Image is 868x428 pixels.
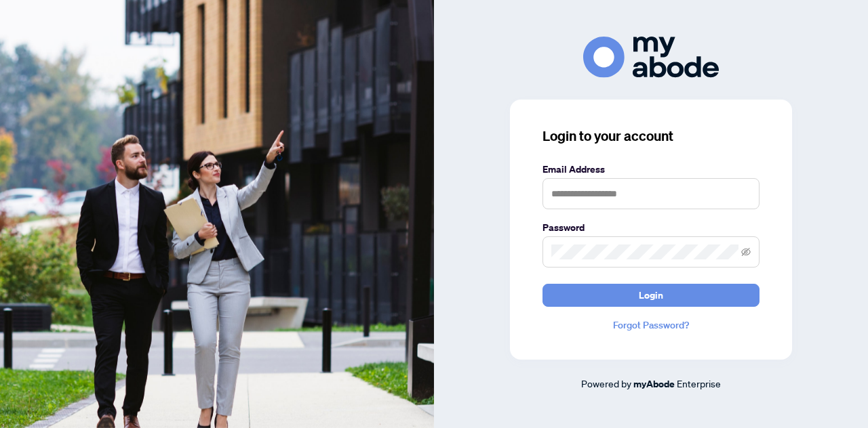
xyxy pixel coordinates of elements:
[542,127,759,146] h3: Login to your account
[633,377,675,391] a: myAbode
[639,284,663,306] span: Login
[581,377,631,389] span: Powered by
[741,247,751,257] span: eye-invisible
[542,284,759,307] button: Login
[677,377,721,389] span: Enterprise
[542,162,759,177] label: Email Address
[542,220,759,235] label: Password
[583,37,719,78] img: ma-logo
[542,318,759,333] a: Forgot Password?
